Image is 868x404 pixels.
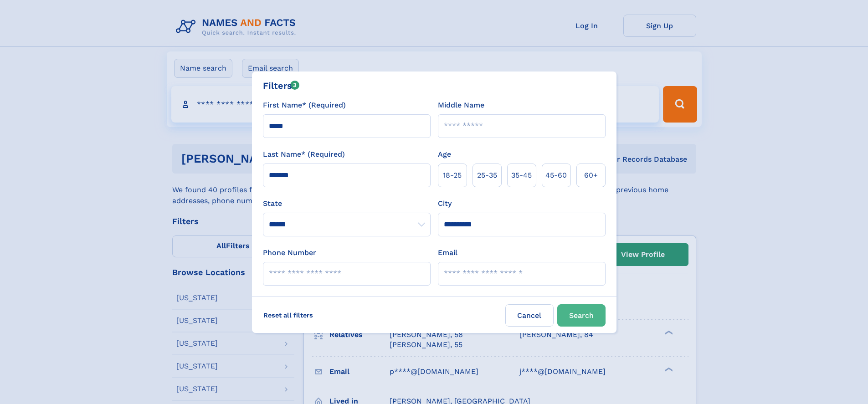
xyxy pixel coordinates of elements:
[584,170,598,181] span: 60+
[443,170,462,181] span: 18‑25
[263,100,346,111] label: First Name* (Required)
[438,247,457,258] label: Email
[438,100,484,111] label: Middle Name
[263,149,345,160] label: Last Name* (Required)
[438,198,452,209] label: City
[263,247,316,258] label: Phone Number
[557,304,606,327] button: Search
[263,198,431,209] label: State
[545,170,567,181] span: 45‑60
[438,149,451,160] label: Age
[511,170,532,181] span: 35‑45
[257,304,319,326] label: Reset all filters
[505,304,554,327] label: Cancel
[263,79,300,92] div: Filters
[477,170,497,181] span: 25‑35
